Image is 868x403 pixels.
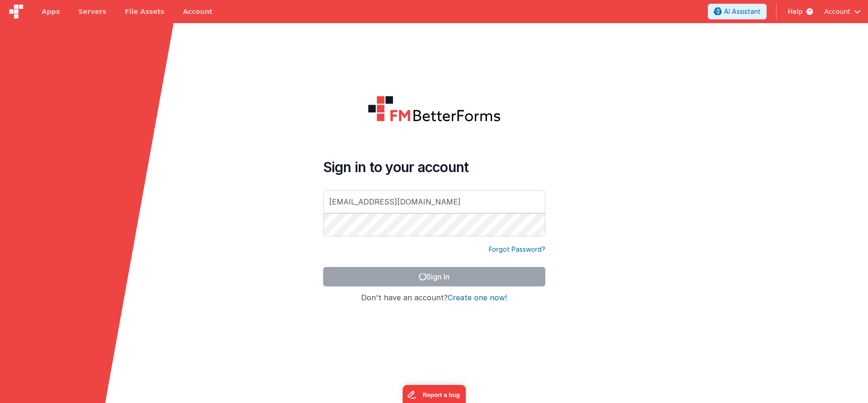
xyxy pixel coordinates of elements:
[125,7,165,16] span: File Assets
[708,4,767,19] button: AI Assistant
[824,7,850,16] span: Account
[323,159,545,175] h4: Sign in to your account
[824,7,861,16] button: Account
[323,190,545,213] input: Email Address
[78,7,106,16] span: Servers
[323,267,545,286] button: Sign In
[724,7,761,16] span: AI Assistant
[323,294,545,302] h4: Don't have an account?
[448,294,507,302] button: Create one now!
[42,7,60,16] span: Apps
[788,7,803,16] span: Help
[489,245,545,254] a: Forgot Password?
